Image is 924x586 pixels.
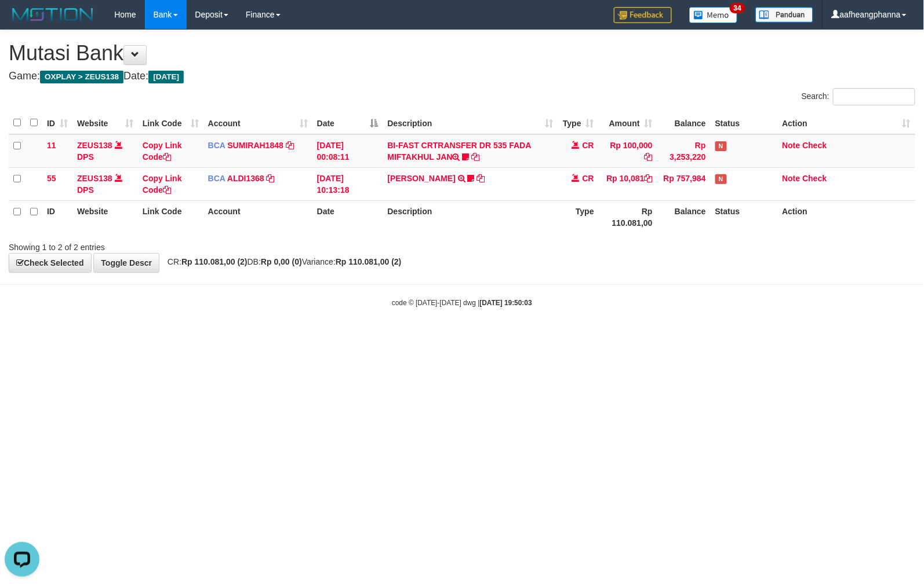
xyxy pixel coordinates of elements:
a: Note [783,174,801,183]
td: Rp 10,081 [599,167,657,200]
small: code © [DATE]-[DATE] dwg | [392,299,532,307]
span: CR [583,174,594,183]
th: ID [42,200,72,233]
th: Link Code [138,200,203,233]
img: MOTION_logo.png [9,6,97,23]
a: Copy Rp 100,000 to clipboard [645,152,653,162]
a: Check [803,141,827,150]
span: [DATE] [148,71,184,83]
strong: Rp 110.081,00 (2) [336,257,402,266]
label: Search: [802,88,915,105]
span: BCA [208,141,225,150]
span: Has Note [715,141,727,151]
th: Account [203,200,312,233]
a: ALDI1368 [227,174,264,183]
th: Amount: activate to sort column ascending [599,112,657,134]
td: DPS [72,134,138,168]
a: ZEUS138 [77,141,112,150]
th: Balance [657,112,711,134]
span: 34 [730,3,745,13]
th: Description: activate to sort column ascending [383,112,558,134]
span: OXPLAY > ZEUS138 [40,71,123,83]
img: Button%20Memo.svg [689,7,738,23]
span: 11 [47,141,56,150]
strong: [DATE] 19:50:03 [480,299,532,307]
th: Action: activate to sort column ascending [778,112,915,134]
th: Rp 110.081,00 [599,200,657,233]
th: ID: activate to sort column ascending [42,112,72,134]
th: Action [778,200,915,233]
th: Website [72,200,138,233]
a: ZEUS138 [77,174,112,183]
strong: Rp 110.081,00 (2) [181,257,248,266]
td: Rp 3,253,220 [657,134,711,168]
a: SUMIRAH1848 [227,141,283,150]
span: CR: DB: Variance: [162,257,402,266]
th: Type [558,200,599,233]
a: Copy FERLANDA EFRILIDIT to clipboard [477,174,485,183]
td: BI-FAST CRTRANSFER DR 535 FADA MIFTAKHUL JAN [383,134,558,168]
td: DPS [72,167,138,200]
td: Rp 100,000 [599,134,657,168]
span: Has Note [715,174,727,184]
th: Date [312,200,383,233]
input: Search: [833,88,915,105]
a: Copy ALDI1368 to clipboard [267,174,275,183]
img: panduan.png [755,7,813,23]
a: Copy Link Code [143,174,182,195]
th: Website: activate to sort column ascending [72,112,138,134]
a: Copy BI-FAST CRTRANSFER DR 535 FADA MIFTAKHUL JAN to clipboard [472,152,480,162]
td: Rp 757,984 [657,167,711,200]
h4: Game: Date: [9,71,915,82]
th: Description [383,200,558,233]
h1: Mutasi Bank [9,42,915,65]
a: Check [803,174,827,183]
th: Status [711,200,778,233]
a: Note [783,141,801,150]
th: Date: activate to sort column descending [312,112,383,134]
span: 55 [47,174,56,183]
a: Copy Rp 10,081 to clipboard [645,174,653,183]
a: Check Selected [9,253,92,273]
a: Copy SUMIRAH1848 to clipboard [286,141,294,150]
th: Status [711,112,778,134]
a: [PERSON_NAME] [388,174,456,183]
td: [DATE] 10:13:18 [312,167,383,200]
button: Open LiveChat chat widget [5,5,39,39]
td: [DATE] 00:08:11 [312,134,383,168]
span: BCA [208,174,225,183]
span: CR [583,141,594,150]
strong: Rp 0,00 (0) [261,257,302,266]
div: Showing 1 to 2 of 2 entries [9,237,376,253]
th: Type: activate to sort column ascending [558,112,599,134]
th: Link Code: activate to sort column ascending [138,112,203,134]
a: Copy Link Code [143,141,182,162]
th: Balance [657,200,711,233]
img: Feedback.jpg [614,7,672,23]
a: Toggle Descr [93,253,159,273]
th: Account: activate to sort column ascending [203,112,312,134]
